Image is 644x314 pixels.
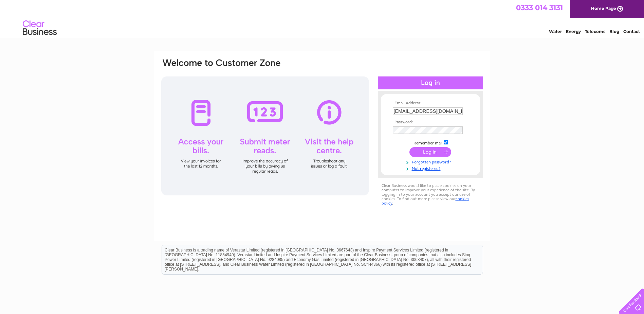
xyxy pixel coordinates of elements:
[566,29,581,34] a: Energy
[391,120,470,125] th: Password:
[516,3,563,12] a: 0333 014 3131
[409,147,451,157] input: Submit
[549,29,562,34] a: Water
[393,158,470,165] a: Forgotten password?
[378,180,483,209] div: Clear Business would like to place cookies on your computer to improve your experience of the sit...
[391,101,470,106] th: Email Address:
[609,29,619,34] a: Blog
[391,139,470,146] td: Remember me?
[22,18,57,38] img: logo.png
[382,196,469,206] a: cookies policy
[585,29,605,34] a: Telecoms
[393,165,470,171] a: Not registered?
[162,4,483,33] div: Clear Business is a trading name of Verastar Limited (registered in [GEOGRAPHIC_DATA] No. 3667643...
[623,29,640,34] a: Contact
